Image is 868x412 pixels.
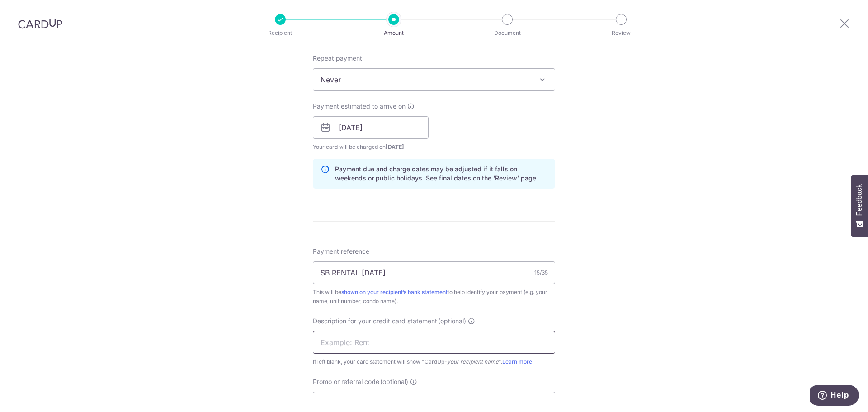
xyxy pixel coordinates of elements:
[313,247,369,256] span: Payment reference
[247,28,314,38] p: Recipient
[313,102,406,111] span: Payment estimated to arrive on
[360,28,427,38] p: Amount
[313,142,429,152] span: Your card will be charged on
[313,331,555,354] input: Example: Rent
[386,143,404,150] span: [DATE]
[341,289,448,295] a: shown on your recipient’s bank statement
[313,116,429,139] input: DD / MM / YYYY
[313,54,362,63] label: Repeat payment
[335,165,547,183] p: Payment due and charge dates may be adjusted if it falls on weekends or public holidays. See fina...
[810,385,859,407] iframe: Opens a widget where you can find more information
[438,317,466,326] span: (optional)
[502,358,532,365] a: Learn more
[18,18,62,29] img: CardUp
[534,268,548,277] div: 15/35
[447,358,499,365] i: your recipient name
[313,68,555,91] span: Never
[313,357,555,366] div: If left blank, your card statement will show "CardUp- ".
[313,69,555,90] span: Never
[313,317,437,326] span: Description for your credit card statement
[851,175,868,237] button: Feedback - Show survey
[380,377,408,386] span: (optional)
[855,184,863,216] span: Feedback
[474,28,541,38] p: Document
[313,377,379,386] span: Promo or referral code
[313,288,555,306] div: This will be to help identify your payment (e.g. your name, unit number, condo name).
[588,28,655,38] p: Review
